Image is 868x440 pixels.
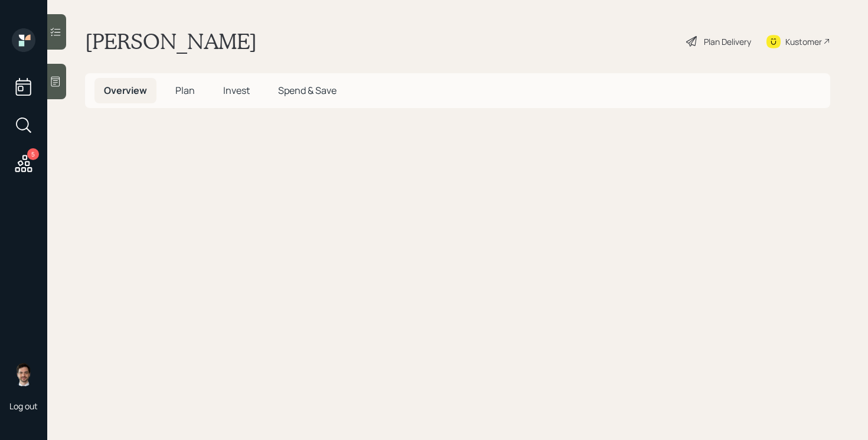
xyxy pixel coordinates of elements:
div: 5 [27,148,39,160]
span: Spend & Save [278,84,337,97]
div: Plan Delivery [704,35,751,48]
div: Kustomer [785,35,822,48]
span: Plan [175,84,195,97]
div: Log out [9,400,38,412]
h1: [PERSON_NAME] [85,28,257,54]
img: jonah-coleman-headshot.png [12,363,35,386]
span: Overview [104,84,147,97]
span: Invest [223,84,250,97]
